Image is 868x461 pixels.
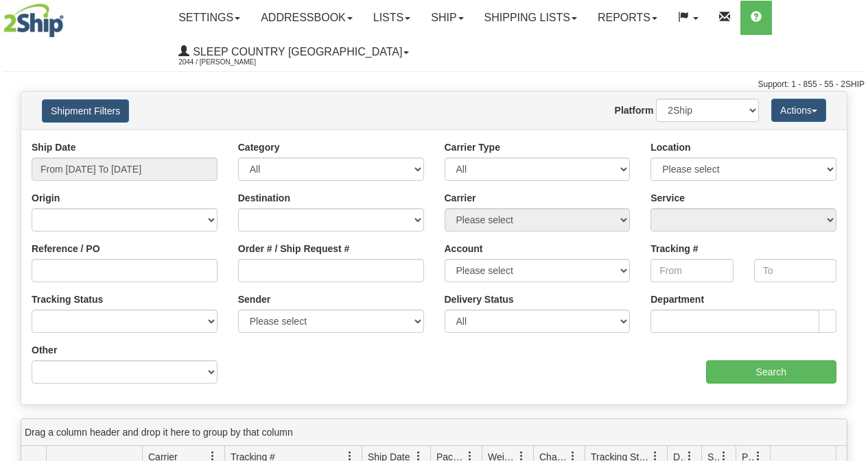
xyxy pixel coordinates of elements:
span: Sleep Country [GEOGRAPHIC_DATA] [189,46,402,58]
label: Location [650,140,690,154]
iframe: chat widget [836,160,867,300]
label: Destination [238,191,290,205]
label: Delivery Status [445,292,514,306]
a: Sleep Country [GEOGRAPHIC_DATA] 2044 / [PERSON_NAME] [168,35,419,69]
label: Origin [32,191,60,205]
label: Platform [615,103,654,117]
label: Carrier Type [445,140,500,154]
a: Reports [587,1,668,35]
input: To [754,259,836,282]
button: Actions [771,99,826,122]
label: Account [445,242,483,256]
div: Support: 1 - 855 - 55 - 2SHIP [3,79,865,90]
label: Category [238,140,280,154]
a: Lists [363,1,421,35]
img: logo2044.jpg [3,3,64,38]
input: From [650,259,733,282]
label: Order # / Ship Request # [238,242,350,256]
a: Shipping lists [474,1,587,35]
a: Addressbook [250,1,363,35]
label: Ship Date [32,140,76,154]
label: Other [32,343,57,357]
label: Tracking Status [32,292,103,306]
label: Tracking # [650,242,698,256]
label: Carrier [445,191,476,205]
span: 2044 / [PERSON_NAME] [178,55,281,69]
a: Ship [421,1,473,35]
div: grid grouping header [21,419,847,446]
label: Department [650,292,704,306]
label: Service [650,191,685,205]
input: Search [706,360,837,384]
label: Sender [238,292,270,306]
a: Settings [168,1,250,35]
button: Shipment Filters [42,99,129,123]
label: Reference / PO [32,242,100,256]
